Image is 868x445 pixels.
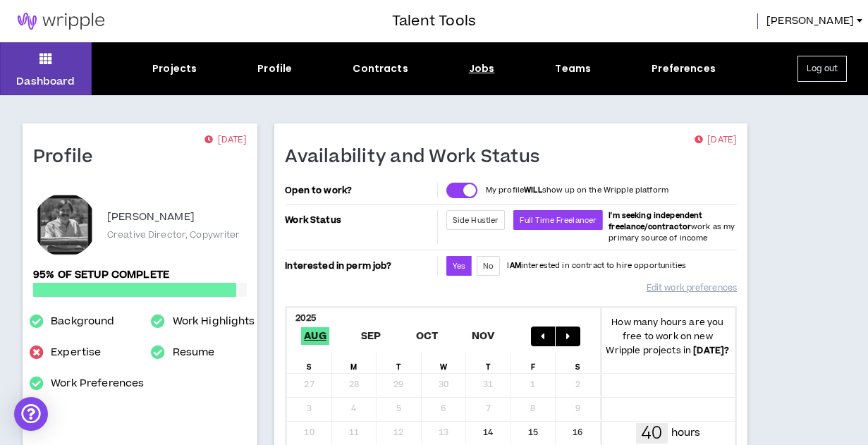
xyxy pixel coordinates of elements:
[486,185,668,196] p: My profile show up on the Wripple platform
[353,61,408,76] div: Contracts
[204,133,247,147] p: [DATE]
[33,193,97,257] div: Timothy B.
[377,352,421,373] div: T
[556,352,600,373] div: S
[524,185,542,195] strong: WILL
[507,260,686,272] p: I interested in contract to hire opportunities
[285,185,434,196] p: Open to work?
[466,352,511,373] div: T
[647,276,737,300] a: Edit work preferences
[671,425,701,441] p: hours
[413,327,441,345] span: Oct
[257,61,292,76] div: Profile
[51,344,101,361] a: Expertise
[285,256,434,276] p: Interested in perm job?
[33,146,104,169] h1: Profile
[173,344,215,361] a: Resume
[107,209,195,226] p: [PERSON_NAME]
[51,375,144,392] a: Work Preferences
[453,215,499,226] span: Side Hustler
[301,327,329,345] span: Aug
[33,267,247,283] p: 95% of setup complete
[16,74,75,89] p: Dashboard
[287,352,331,373] div: S
[797,56,847,82] button: Log out
[107,228,240,241] p: Creative Director, Copywriter
[510,260,521,271] strong: AM
[609,210,735,243] span: work as my primary source of income
[51,313,114,330] a: Background
[693,344,729,357] b: [DATE] ?
[422,352,466,373] div: W
[453,261,465,272] span: Yes
[609,210,702,232] b: I'm seeking independent freelance/contractor
[483,261,494,272] span: No
[766,13,854,29] span: [PERSON_NAME]
[173,313,255,330] a: Work Highlights
[295,312,316,324] b: 2025
[469,61,495,76] div: Jobs
[392,11,476,32] h3: Talent Tools
[695,133,737,147] p: [DATE]
[152,61,197,76] div: Projects
[555,61,591,76] div: Teams
[14,397,48,431] div: Open Intercom Messenger
[511,352,556,373] div: F
[358,327,384,345] span: Sep
[601,315,735,358] p: How many hours are you free to work on new Wripple projects in
[652,61,716,76] div: Preferences
[469,327,498,345] span: Nov
[332,352,377,373] div: M
[285,146,550,169] h1: Availability and Work Status
[285,210,434,230] p: Work Status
